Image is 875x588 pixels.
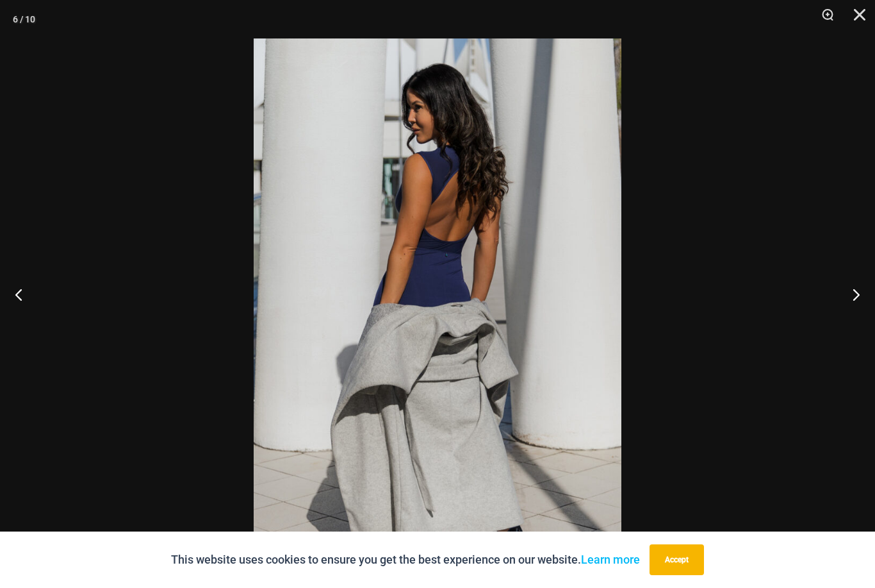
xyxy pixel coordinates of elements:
[581,553,640,566] a: Learn more
[13,10,35,29] div: 6 / 10
[171,550,640,569] p: This website uses cookies to ensure you get the best experience on our website.
[650,544,704,575] button: Accept
[827,262,875,326] button: Next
